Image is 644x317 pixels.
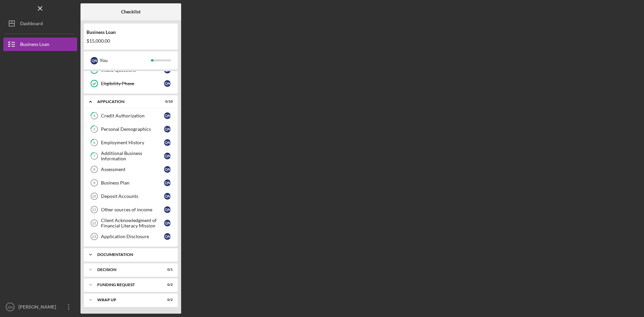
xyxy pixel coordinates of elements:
div: Credit Authorization [101,113,164,118]
button: Dashboard [3,17,77,30]
a: 12Client Acknowledgment of Financial Literacy MissionQN [87,216,174,230]
a: 8AssessmentQN [87,163,174,176]
div: Additional Business Information [101,151,164,161]
a: 4Credit AuthorizationQN [87,109,174,122]
button: Business Loan [3,38,77,51]
div: Other sources of income [101,207,164,212]
div: Dashboard [20,17,43,32]
a: 10Deposit AccountsQN [87,190,174,203]
div: Assessment [101,167,164,172]
tspan: 7 [93,154,96,158]
tspan: 6 [93,141,96,145]
div: Personal Demographics [101,126,164,132]
div: Q N [91,57,98,64]
div: Q N [164,193,171,200]
div: Funding Request [97,283,156,287]
div: Decision [97,268,156,272]
div: Q N [164,112,171,119]
a: 5Personal DemographicsQN [87,122,174,136]
div: Q N [164,220,171,226]
div: 0 / 1 [161,268,173,272]
div: 0 / 2 [161,298,173,302]
tspan: 10 [92,194,96,198]
div: Client Acknowledgment of Financial Literacy Mission [101,218,164,228]
tspan: 13 [92,234,96,239]
div: Q N [164,126,171,133]
div: Eligibility Phase [101,81,164,86]
tspan: 11 [92,208,96,212]
div: Q N [164,206,171,213]
div: Business Loan [87,30,175,35]
div: Q N [164,139,171,146]
div: Application Disclosure [101,234,164,239]
a: 9Business PlanQN [87,176,174,190]
text: QN [8,305,12,309]
div: Q N [164,233,171,240]
div: Q N [164,80,171,87]
div: Application [97,100,156,104]
button: QN[PERSON_NAME] [3,300,77,314]
div: $15,000.00 [87,38,175,44]
div: Business Loan [20,38,49,53]
a: Eligibility PhaseQN [87,77,174,90]
div: 0 / 2 [161,283,173,287]
a: 7Additional Business InformationQN [87,149,174,163]
div: Deposit Accounts [101,194,164,199]
div: Q N [164,179,171,186]
a: 11Other sources of incomeQN [87,203,174,216]
tspan: 8 [93,167,95,171]
b: Checklist [121,9,141,14]
div: Business Plan [101,180,164,186]
tspan: 5 [93,127,95,131]
div: Wrap up [97,298,156,302]
tspan: 12 [92,221,96,225]
div: You [100,55,151,66]
a: 13Application DisclosureQN [87,230,174,243]
div: [PERSON_NAME] [17,300,60,315]
div: Q N [164,153,171,159]
tspan: 9 [93,181,95,185]
div: 0 / 10 [161,100,173,104]
div: Q N [164,166,171,173]
a: 6Employment HistoryQN [87,136,174,149]
div: Employment History [101,140,164,145]
div: Documentation [97,253,169,257]
tspan: 4 [93,114,96,118]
